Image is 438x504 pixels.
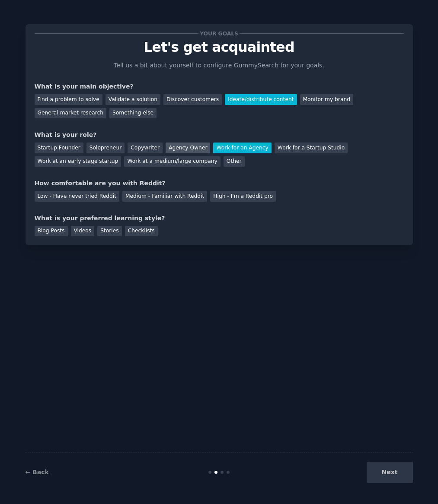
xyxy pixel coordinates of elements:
[35,130,404,139] div: What is your role?
[71,226,95,237] div: Videos
[109,108,157,119] div: Something else
[128,143,163,153] div: Copywriter
[35,226,68,237] div: Blog Posts
[35,108,107,119] div: General market research
[300,94,353,105] div: Monitor my brand
[198,29,240,38] span: Your goals
[35,179,404,188] div: How comfortable are you with Reddit?
[106,94,160,105] div: Validate a solution
[97,226,121,237] div: Stories
[225,94,297,105] div: Ideate/distribute content
[86,143,125,153] div: Solopreneur
[275,143,348,153] div: Work for a Startup Studio
[210,191,276,202] div: High - I'm a Reddit pro
[125,226,158,237] div: Checklists
[26,469,49,475] a: ← Back
[124,156,220,167] div: Work at a medium/large company
[35,82,404,91] div: What is your main objective?
[35,214,404,223] div: What is your preferred learning style?
[35,156,121,167] div: Work at an early stage startup
[35,94,102,105] div: Find a problem to solve
[122,191,207,202] div: Medium - Familiar with Reddit
[110,61,328,70] p: Tell us a bit about yourself to configure GummySearch for your goals.
[163,94,222,105] div: Discover customers
[35,40,404,55] p: Let's get acquainted
[224,156,245,167] div: Other
[213,143,271,153] div: Work for an Agency
[35,191,119,202] div: Low - Have never tried Reddit
[35,143,83,153] div: Startup Founder
[166,143,210,153] div: Agency Owner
